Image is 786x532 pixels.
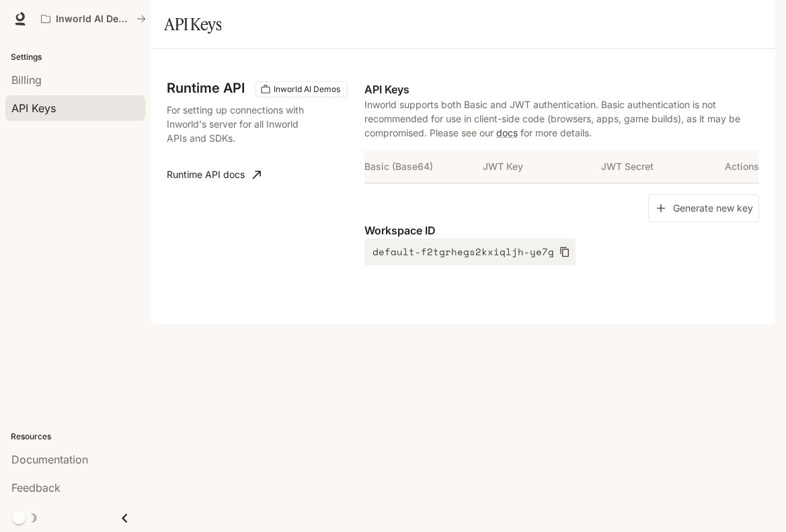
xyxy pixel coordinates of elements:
[56,13,131,25] p: Inworld AI Demos
[496,127,518,138] a: docs
[256,81,348,97] div: These keys will apply to your current workspace only
[364,150,483,183] th: Basic (Base64)
[648,194,759,223] button: Generate new key
[364,222,759,238] p: Workspace ID
[164,11,221,38] h1: API Keys
[268,83,346,95] span: Inworld AI Demos
[364,97,759,140] p: Inworld supports both Basic and JWT authentication. Basic authentication is not recommended for u...
[167,103,307,145] p: For setting up connections with Inworld's server for all Inworld APIs and SDKs.
[364,238,576,265] button: default-f2tgrhegs2kxiqljh-ye7g
[719,150,759,183] th: Actions
[601,150,719,183] th: JWT Secret
[161,161,266,188] a: Runtime API docs
[483,150,601,183] th: JWT Key
[364,81,759,97] p: API Keys
[167,81,245,95] h3: Runtime API
[35,5,152,32] button: All workspaces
